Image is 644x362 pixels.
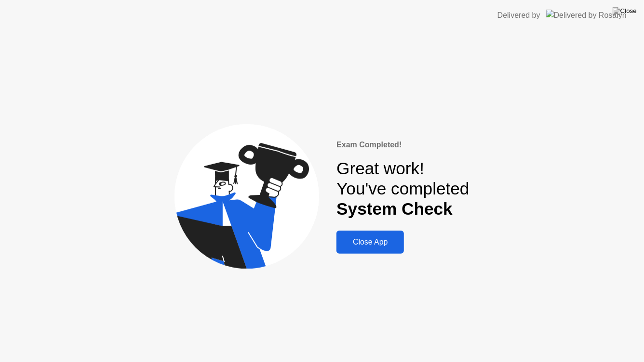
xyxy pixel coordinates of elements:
[339,238,401,246] div: Close App
[613,7,637,15] img: Close
[336,231,404,254] button: Close App
[336,139,469,151] div: Exam Completed!
[497,10,540,21] div: Delivered by
[336,158,469,220] div: Great work! You've completed
[546,10,627,21] img: Delivered by Rosalyn
[336,199,453,218] b: System Check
